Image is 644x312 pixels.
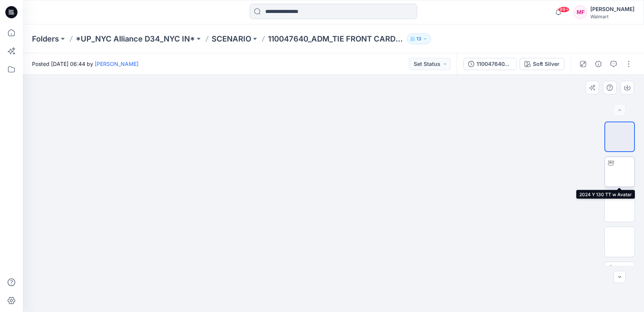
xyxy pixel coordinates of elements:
div: 110047640_ADM_TIE FRONT CARDIGAN-9-19 [477,60,512,68]
a: *UP_NYC Alliance D34_NYC IN* [76,34,195,44]
a: SCENARIO [212,34,251,44]
button: 13 [407,34,431,44]
a: [PERSON_NAME] [95,61,139,67]
a: Folders [32,34,59,44]
span: 99+ [558,6,569,13]
button: 110047640_ADM_TIE FRONT CARDIGAN-9-19 [463,58,516,70]
button: Details [592,58,604,70]
button: Soft Silver [520,58,564,70]
div: MF [574,5,587,19]
div: Walmart [590,14,634,19]
p: 110047640_ADM_TIE FRONT CARDIGAN [268,34,404,44]
div: [PERSON_NAME] [590,5,634,14]
p: 13 [416,35,421,43]
div: Soft Silver [533,60,560,68]
span: Posted [DATE] 06:44 by [32,60,139,68]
